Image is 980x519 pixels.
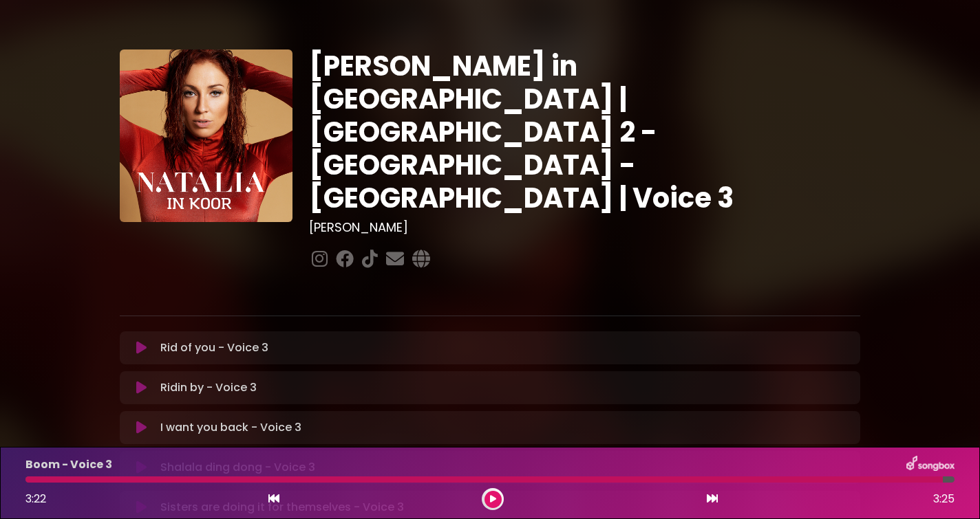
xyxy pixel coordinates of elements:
p: Rid of you - Voice 3 [160,340,268,356]
p: I want you back - Voice 3 [160,419,301,436]
p: Boom - Voice 3 [25,456,112,473]
img: songbox-logo-white.png [906,456,955,474]
span: 3:25 [933,491,955,507]
h1: [PERSON_NAME] in [GEOGRAPHIC_DATA] | [GEOGRAPHIC_DATA] 2 - [GEOGRAPHIC_DATA] - [GEOGRAPHIC_DATA] ... [309,49,860,214]
img: YTVS25JmS9CLUqXqkEhs [120,49,292,222]
p: Ridin by - Voice 3 [160,379,257,396]
h3: [PERSON_NAME] [309,220,860,235]
span: 3:22 [25,491,46,507]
